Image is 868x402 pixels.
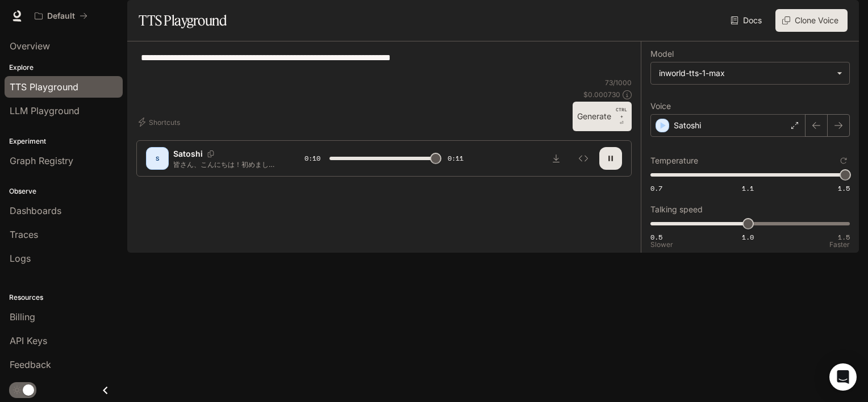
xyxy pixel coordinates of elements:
p: 皆さん、こんにちは！初めまして。[DEMOGRAPHIC_DATA][PERSON_NAME]です。ワタクシのことは、[DEMOGRAPHIC_DATA]でも[PERSON_NAME]でも、どち... [173,160,277,169]
p: Satoshi [674,120,701,131]
p: Slower [650,241,673,248]
span: 1.5 [838,183,850,193]
p: Faster [829,241,850,248]
p: Temperature [650,157,698,165]
span: 0.5 [650,232,662,242]
button: Inspect [572,147,595,170]
span: 1.0 [742,232,754,242]
span: 1.5 [838,232,850,242]
button: All workspaces [30,5,93,27]
button: Reset to default [837,154,850,167]
p: $ 0.000730 [583,90,620,99]
div: inworld-tts-1-max [651,62,849,84]
p: CTRL + [616,106,627,120]
p: Talking speed [650,206,703,213]
p: Model [650,50,674,58]
span: 0:11 [448,153,464,164]
span: 0:10 [304,153,320,164]
a: Docs [728,9,766,32]
span: 1.1 [742,183,754,193]
button: Download audio [545,147,567,170]
div: S [148,149,166,167]
div: inworld-tts-1-max [659,68,831,79]
p: Default [47,11,75,21]
p: Satoshi [173,148,203,160]
p: ⏎ [616,106,627,127]
button: Copy Voice ID [203,150,219,157]
button: Clone Voice [775,9,848,32]
span: 0.7 [650,183,662,193]
p: Voice [650,102,671,110]
button: Shortcuts [136,113,185,131]
div: Open Intercom Messenger [829,363,857,391]
button: GenerateCTRL +⏎ [573,102,632,131]
p: 73 / 1000 [605,78,632,87]
h1: TTS Playground [139,9,227,32]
